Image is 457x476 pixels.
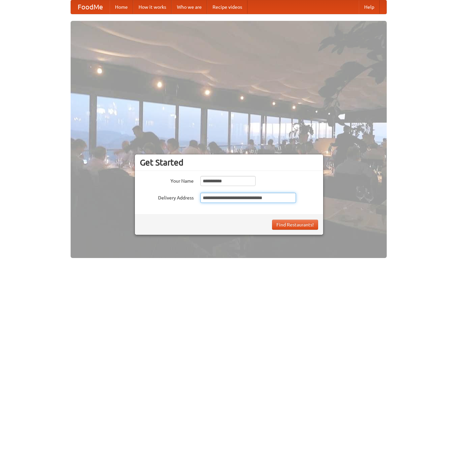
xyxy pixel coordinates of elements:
a: Recipe videos [207,0,247,14]
a: How it works [133,0,172,14]
label: Your Name [140,176,194,184]
label: Delivery Address [140,193,194,201]
a: FoodMe [71,0,110,14]
button: Find Restaurants! [272,220,318,230]
a: Help [359,0,380,14]
h3: Get Started [140,157,318,168]
a: Who we are [172,0,207,14]
a: Home [110,0,133,14]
